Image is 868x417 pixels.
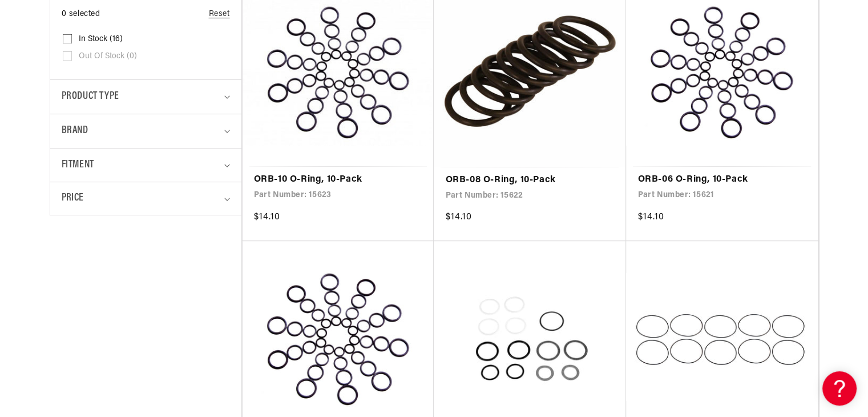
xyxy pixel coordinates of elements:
[445,173,615,188] a: ORB-08 O-Ring, 10-Pack
[62,114,230,148] summary: Brand (0 selected)
[62,191,84,206] span: Price
[79,51,137,62] span: Out of stock (0)
[637,173,806,187] a: ORB-06 O-Ring, 10-Pack
[62,89,119,105] span: Product type
[79,34,123,45] span: In stock (16)
[62,182,230,215] summary: Price
[62,149,230,182] summary: Fitment (0 selected)
[254,173,423,187] a: ORB-10 O-Ring, 10-Pack
[62,80,230,114] summary: Product type (0 selected)
[209,8,230,21] a: Reset
[62,157,94,174] span: Fitment
[62,123,88,139] span: Brand
[62,8,100,21] span: 0 selected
